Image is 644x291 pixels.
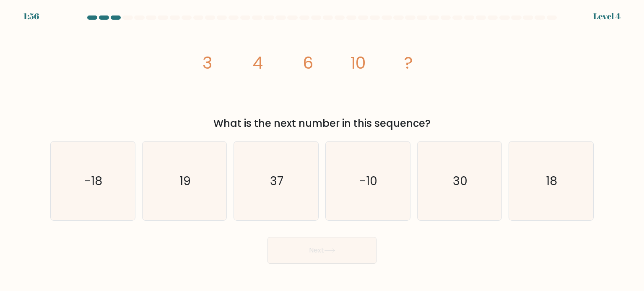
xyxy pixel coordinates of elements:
tspan: 6 [303,51,313,75]
tspan: 4 [252,51,263,75]
tspan: 3 [203,51,212,75]
text: 18 [546,172,558,189]
text: -18 [85,172,103,189]
div: Level 4 [593,10,621,23]
text: 37 [270,172,284,189]
button: Next [267,237,377,264]
text: -10 [360,172,378,189]
tspan: 10 [350,51,366,75]
tspan: ? [404,51,413,75]
div: What is the next number in this sequence? [55,116,589,131]
text: 19 [179,172,191,189]
text: 30 [453,172,467,189]
div: 1:56 [23,10,39,23]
